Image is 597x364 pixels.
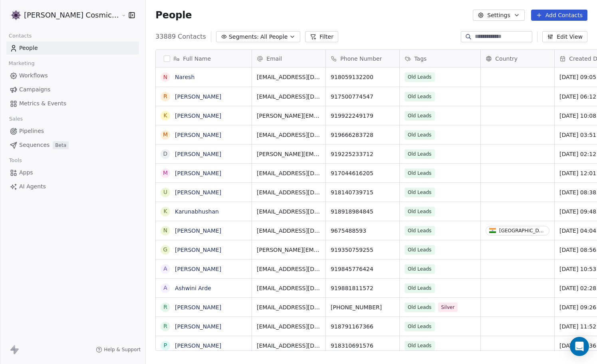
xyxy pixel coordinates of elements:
[10,8,115,22] button: [PERSON_NAME] Cosmic Academy LLP
[6,83,139,96] a: Campaigns
[405,322,435,331] span: Old Leads
[163,150,168,158] div: D
[405,149,435,159] span: Old Leads
[175,323,221,330] a: [PERSON_NAME]
[405,72,435,82] span: Old Leads
[257,303,321,311] span: [EMAIL_ADDRESS][DOMAIN_NAME]
[405,130,435,140] span: Old Leads
[6,69,139,82] a: Workflows
[331,227,395,235] span: 9675488593
[331,208,395,216] span: 918918984845
[155,32,206,42] span: 33889 Contacts
[163,188,167,196] div: U
[331,303,395,311] span: [PHONE_NUMBER]
[164,341,167,350] div: P
[164,265,168,273] div: A
[53,141,69,149] span: Beta
[405,92,435,101] span: Old Leads
[405,188,435,197] span: Old Leads
[175,208,219,215] a: Karunabhushan
[542,31,587,42] button: Edit View
[257,73,321,81] span: [EMAIL_ADDRESS][DOMAIN_NAME]
[257,208,321,216] span: [EMAIL_ADDRESS][DOMAIN_NAME]
[163,169,168,177] div: M
[257,342,321,350] span: [EMAIL_ADDRESS][DOMAIN_NAME]
[96,346,141,353] a: Help & Support
[481,50,554,67] div: Country
[405,341,435,350] span: Old Leads
[331,150,395,158] span: 919225233712
[19,127,44,135] span: Pipelines
[331,265,395,273] span: 919845776424
[19,141,50,149] span: Sequences
[257,93,321,101] span: [EMAIL_ADDRESS][DOMAIN_NAME]
[331,169,395,177] span: 917044616205
[257,265,321,273] span: [EMAIL_ADDRESS][DOMAIN_NAME]
[19,99,66,108] span: Metrics & Events
[163,92,167,101] div: R
[257,322,321,330] span: [EMAIL_ADDRESS][DOMAIN_NAME]
[175,189,221,196] a: [PERSON_NAME]
[163,245,168,254] div: g
[6,166,139,179] a: Apps
[305,31,338,42] button: Filter
[331,188,395,196] span: 918140739715
[164,111,167,120] div: K
[175,151,221,157] a: [PERSON_NAME]
[257,169,321,177] span: [EMAIL_ADDRESS][DOMAIN_NAME]
[175,132,221,138] a: [PERSON_NAME]
[405,111,435,121] span: Old Leads
[331,131,395,139] span: 919666283728
[495,55,518,63] span: Country
[6,113,26,125] span: Sales
[5,57,38,69] span: Marketing
[19,168,33,177] span: Apps
[257,246,321,254] span: [PERSON_NAME][EMAIL_ADDRESS][DOMAIN_NAME]
[257,112,321,120] span: [PERSON_NAME][EMAIL_ADDRESS][DOMAIN_NAME]
[175,247,221,253] a: [PERSON_NAME]
[531,10,587,21] button: Add Contacts
[405,226,435,235] span: Old Leads
[156,67,252,351] div: grid
[438,303,458,312] span: Silver
[19,44,38,52] span: People
[175,285,211,291] a: Ashwini Arde
[175,304,221,311] a: [PERSON_NAME]
[6,42,139,55] a: People
[326,50,399,67] div: Phone Number
[405,207,435,216] span: Old Leads
[163,322,167,330] div: R
[5,30,35,42] span: Contacts
[175,170,221,176] a: [PERSON_NAME]
[104,346,141,353] span: Help & Support
[6,180,139,193] a: AI Agents
[156,50,252,67] div: Full Name
[331,93,395,101] span: 917500774547
[400,50,480,67] div: Tags
[163,226,167,235] div: N
[405,245,435,255] span: Old Leads
[473,10,524,21] button: Settings
[257,150,321,158] span: [PERSON_NAME][EMAIL_ADDRESS][DOMAIN_NAME]
[175,74,194,80] a: Naresh
[6,138,139,152] a: SequencesBeta
[331,284,395,292] span: 919881811572
[252,50,325,67] div: Email
[405,264,435,274] span: Old Leads
[257,227,321,235] span: [EMAIL_ADDRESS][DOMAIN_NAME]
[24,10,119,20] span: [PERSON_NAME] Cosmic Academy LLP
[175,266,221,272] a: [PERSON_NAME]
[331,73,395,81] span: 918059132200
[229,33,259,41] span: Segments:
[175,227,221,234] a: [PERSON_NAME]
[405,303,435,312] span: Old Leads
[331,342,395,350] span: 918310691576
[175,342,221,349] a: [PERSON_NAME]
[164,207,167,216] div: K
[175,93,221,100] a: [PERSON_NAME]
[266,55,282,63] span: Email
[19,71,48,80] span: Workflows
[570,337,589,356] div: Open Intercom Messenger
[163,131,168,139] div: M
[260,33,288,41] span: All People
